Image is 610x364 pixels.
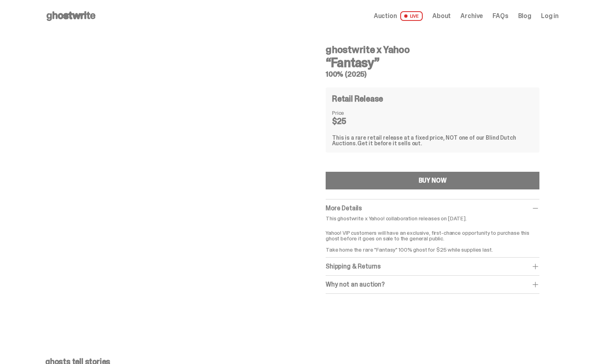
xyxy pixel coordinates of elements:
dd: $25 [332,117,372,125]
p: This ghostwrite x Yahoo! collaboration releases on [DATE]. [326,216,539,221]
div: BUY NOW [419,177,447,184]
span: LIVE [400,11,423,21]
button: BUY NOW [326,172,539,189]
span: Auction [374,13,397,19]
h5: 100% (2025) [326,71,539,78]
a: Blog [518,13,531,19]
div: This is a rare retail release at a fixed price, NOT one of our Blind Dutch Auctions. [332,135,533,146]
div: Why not an auction? [326,281,539,289]
a: FAQs [492,13,508,19]
a: About [432,13,451,19]
h3: “Fantasy” [326,56,539,69]
h4: ghostwrite x Yahoo [326,45,539,55]
p: Yahoo! VIP customers will have an exclusive, first-chance opportunity to purchase this ghost befo... [326,224,539,252]
span: More Details [326,204,362,212]
span: Get it before it sells out. [357,140,422,147]
a: Log in [541,13,559,19]
a: Archive [460,13,483,19]
h4: Retail Release [332,95,383,103]
dt: Price [332,110,372,116]
a: Auction LIVE [374,11,423,21]
div: Shipping & Returns [326,262,539,270]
